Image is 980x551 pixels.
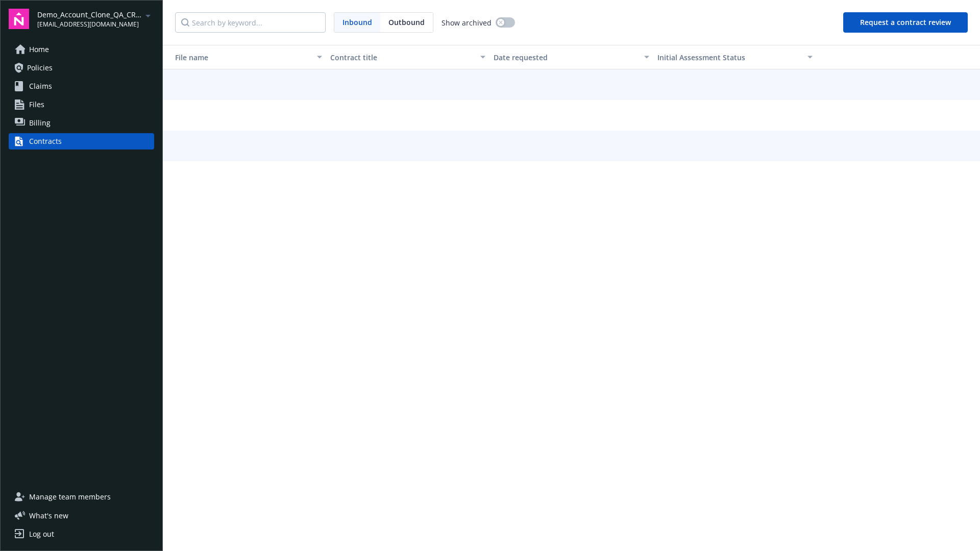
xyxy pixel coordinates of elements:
span: Manage team members [29,489,111,505]
a: Billing [9,115,154,131]
span: Home [29,41,49,58]
a: Files [9,96,154,113]
span: Inbound [342,17,372,28]
button: Contract title [326,45,489,69]
button: What's new [9,510,85,521]
span: Initial Assessment Status [657,53,745,62]
div: Toggle SortBy [167,52,311,63]
a: Contracts [9,133,154,149]
span: Billing [29,115,51,131]
a: Home [9,41,154,58]
div: Contract title [330,52,474,63]
span: Outbound [388,17,425,28]
input: Search by keyword... [175,12,326,33]
div: File name [167,52,311,63]
span: Demo_Account_Clone_QA_CR_Tests_Demo [37,9,142,20]
span: Show archived [442,17,492,28]
div: Log out [29,526,54,542]
div: Date requested [494,52,638,63]
a: arrowDropDown [142,9,154,21]
a: Claims [9,78,154,94]
span: Policies [27,60,53,76]
div: Contracts [29,133,62,149]
span: Files [29,96,44,113]
div: Toggle SortBy [657,52,801,63]
span: Inbound [334,13,380,32]
a: Policies [9,60,154,76]
button: Date requested [489,45,653,69]
span: Outbound [380,13,433,32]
span: [EMAIL_ADDRESS][DOMAIN_NAME] [37,20,142,29]
button: Demo_Account_Clone_QA_CR_Tests_Demo[EMAIL_ADDRESS][DOMAIN_NAME]arrowDropDown [37,9,154,29]
span: Claims [29,78,52,94]
a: Manage team members [9,489,154,505]
button: Request a contract review [843,12,968,33]
img: navigator-logo.svg [9,9,29,29]
span: What ' s new [29,510,68,521]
